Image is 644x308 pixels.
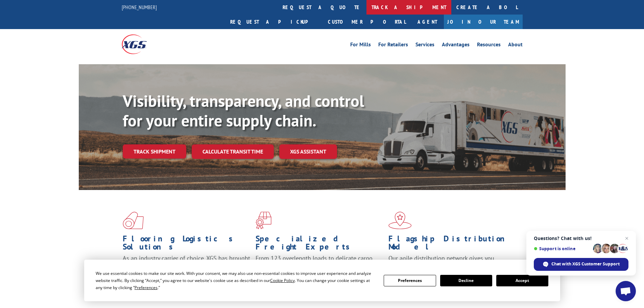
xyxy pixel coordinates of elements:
a: Calculate transit time [192,144,274,159]
img: xgs-icon-focused-on-flooring-red [256,212,271,229]
a: Track shipment [123,144,186,159]
a: Resources [477,42,501,49]
span: Support is online [534,246,591,251]
a: About [508,42,523,49]
h1: Specialized Freight Experts [256,235,383,254]
a: Customer Portal [323,15,411,29]
a: Request a pickup [225,15,323,29]
a: Advantages [442,42,470,49]
span: Cookie Policy [270,278,295,283]
div: Cookie Consent Prompt [84,260,560,301]
a: Open chat [616,281,636,301]
button: Accept [496,275,548,286]
a: Join Our Team [444,15,523,29]
span: Questions? Chat with us! [534,236,628,241]
div: We use essential cookies to make our site work. With your consent, we may also use non-essential ... [96,270,376,291]
a: XGS ASSISTANT [279,144,337,159]
p: From 123 overlength loads to delicate cargo, our experienced staff knows the best way to move you... [256,254,383,284]
span: Preferences [135,285,158,290]
a: For Mills [350,42,371,49]
span: Chat with XGS Customer Support [534,258,628,271]
h1: Flooring Logistics Solutions [123,235,251,254]
img: xgs-icon-total-supply-chain-intelligence-red [123,212,144,229]
span: Chat with XGS Customer Support [551,261,620,267]
img: xgs-icon-flagship-distribution-model-red [388,212,412,229]
b: Visibility, transparency, and control for your entire supply chain. [123,90,364,131]
a: [PHONE_NUMBER] [122,4,157,10]
a: Services [415,42,434,49]
a: For Retailers [378,42,408,49]
button: Decline [440,275,492,286]
span: As an industry carrier of choice, XGS has brought innovation and dedication to flooring logistics... [123,254,250,278]
span: Our agile distribution network gives you nationwide inventory management on demand. [388,254,513,270]
h1: Flagship Distribution Model [388,235,516,254]
a: Agent [411,15,444,29]
button: Preferences [384,275,436,286]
